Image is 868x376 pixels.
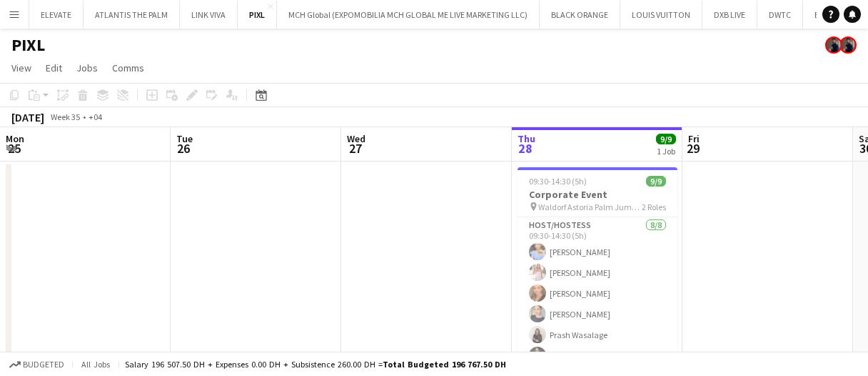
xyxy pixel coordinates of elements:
span: Tue [176,132,193,145]
span: Jobs [76,61,98,74]
span: 2 Roles [642,202,666,212]
span: 28 [515,140,535,157]
div: [DATE] [11,110,44,124]
span: Week 35 [47,112,83,122]
app-user-avatar: Mohamed Arafa [825,36,842,54]
span: Wed [347,132,365,145]
div: +04 [89,112,102,122]
span: 9/9 [646,176,666,187]
span: Comms [112,61,144,74]
span: 27 [345,140,365,157]
span: Waldorf Astoria Palm Jumeirah [538,202,642,212]
span: Thu [518,132,535,145]
span: Budgeted [23,360,64,370]
button: ATLANTIS THE PALM [84,1,180,29]
span: 25 [4,140,24,157]
span: Total Budgeted 196 767.50 DH [383,359,506,370]
button: Budgeted [7,357,66,372]
button: DWTC [757,1,803,29]
span: 09:30-14:30 (5h) [529,176,587,187]
button: ELEVATE [29,1,84,29]
a: Comms [106,59,150,77]
button: PIXL [238,1,277,29]
button: DXB LIVE [702,1,757,29]
a: View [6,59,37,77]
app-user-avatar: Mohamed Arafa [839,36,857,54]
h1: PIXL [11,34,45,56]
span: View [11,61,31,74]
span: 26 [174,140,193,157]
span: Mon [6,132,24,145]
span: All jobs [79,359,113,370]
a: Jobs [71,59,104,77]
button: MCH Global (EXPOMOBILIA MCH GLOBAL ME LIVE MARKETING LLC) [277,1,540,29]
h3: Corporate Event [518,188,677,201]
div: Salary 196 507.50 DH + Expenses 0.00 DH + Subsistence 260.00 DH = [125,359,506,370]
button: BLACK ORANGE [540,1,620,29]
span: 9/9 [656,134,676,144]
a: Edit [40,59,68,77]
span: Fri [688,132,700,145]
span: 29 [686,140,700,157]
button: LOUIS VUITTON [620,1,702,29]
span: Edit [46,61,62,74]
button: LINK VIVA [180,1,238,29]
div: 1 Job [657,146,675,157]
